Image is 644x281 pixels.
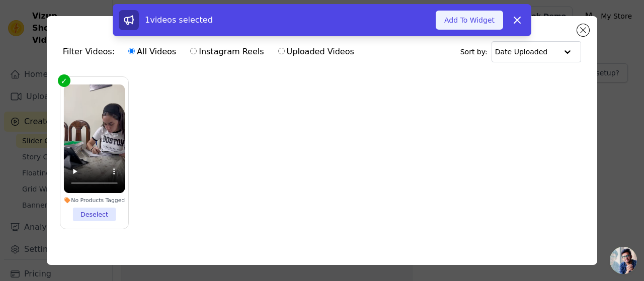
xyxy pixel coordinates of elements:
[128,45,177,58] label: All Videos
[610,247,637,274] div: Open chat
[460,41,582,62] div: Sort by:
[436,11,503,30] button: Add To Widget
[63,40,360,63] div: Filter Videos:
[278,45,355,58] label: Uploaded Videos
[190,45,264,58] label: Instagram Reels
[64,197,125,204] div: No Products Tagged
[145,15,213,25] span: 1 videos selected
